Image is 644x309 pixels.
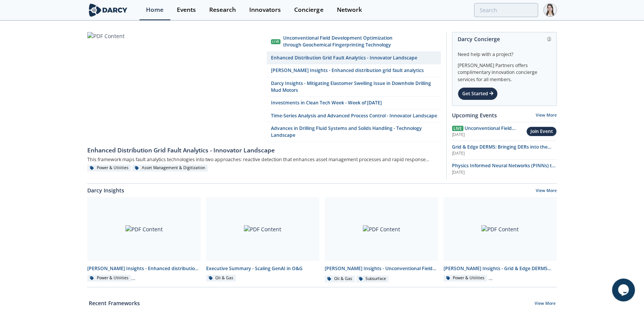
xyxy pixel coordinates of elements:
[543,3,557,17] img: Profile
[452,125,516,152] span: Unconventional Field Development Optimization through Geochemical Fingerprinting Technology
[267,32,441,52] a: Live Unconventional Field Development Optimization through Geochemical Fingerprinting Technology
[336,7,362,13] div: Network
[206,265,320,272] div: Executive Summary - Scaling GenAI in O&G
[325,265,438,272] div: [PERSON_NAME] Insights - Unconventional Field Development Optimization through Geochemical Finger...
[612,279,636,301] iframe: chat widget
[87,186,124,194] a: Darcy Insights
[474,3,538,17] input: Advanced Search
[271,39,281,44] div: Live
[249,7,281,13] div: Innovators
[441,197,560,283] a: PDF Content [PERSON_NAME] Insights - Grid & Edge DERMS Integration Power & Utilities
[203,197,322,283] a: PDF Content Executive Summary - Scaling GenAI in O&G Oil & Gas
[89,299,140,307] a: Recent Frameworks
[87,155,441,165] div: This framework maps fault analytics technologies into two approaches: reactive detection that enh...
[267,64,441,77] a: [PERSON_NAME] Insights - Enhanced distribution grid fault analytics
[146,7,163,13] div: Home
[458,32,551,46] div: Darcy Concierge
[294,7,323,13] div: Concierge
[452,125,526,138] a: Live Unconventional Field Development Optimization through Geochemical Fingerprinting Technology ...
[547,37,551,41] img: information.svg
[85,197,203,283] a: PDF Content [PERSON_NAME] Insights - Enhanced distribution grid fault analytics Power & Utilities
[452,126,463,131] span: Live
[535,301,556,307] a: View More
[452,162,556,176] span: Physics Informed Neural Networks (PINNs) to Accelerate Subsurface Scenario Analysis
[452,144,551,157] span: Grid & Edge DERMS: Bringing DERs into the Control Room
[87,146,441,155] div: Enhanced Distribution Grid Fault Analytics - Innovator Landscape
[267,110,441,122] a: Time-Series Analysis and Advanced Process Control - Innovator Landscape
[322,197,441,283] a: PDF Content [PERSON_NAME] Insights - Unconventional Field Development Optimization through Geoche...
[87,142,441,155] a: Enhanced Distribution Grid Fault Analytics - Innovator Landscape
[87,275,131,282] div: Power & Utilities
[177,7,196,13] div: Events
[283,35,437,49] div: Unconventional Field Development Optimization through Geochemical Fingerprinting Technology
[458,87,498,100] div: Get Started
[530,128,553,135] div: Join Event
[452,144,557,157] a: Grid & Edge DERMS: Bringing DERs into the Control Room [DATE]
[267,52,441,64] a: Enhanced Distribution Grid Fault Analytics - Innovator Landscape
[452,162,557,175] a: Physics Informed Neural Networks (PINNs) to Accelerate Subsurface Scenario Analysis [DATE]
[267,97,441,109] a: Investments in Clean Tech Week - Week of [DATE]
[452,132,526,138] div: [DATE]
[325,275,355,282] div: Oil & Gas
[444,265,557,272] div: [PERSON_NAME] Insights - Grid & Edge DERMS Integration
[87,265,201,272] div: [PERSON_NAME] Insights - Enhanced distribution grid fault analytics
[452,111,497,119] a: Upcoming Events
[536,112,557,118] a: View More
[206,275,236,282] div: Oil & Gas
[452,170,557,176] div: [DATE]
[458,58,551,83] div: [PERSON_NAME] Partners offers complimentary innovation concierge services for all members.
[356,275,389,282] div: Subsurface
[132,165,208,171] div: Asset Management & Digitization
[267,77,441,97] a: Darcy Insights - Mitigating Elastomer Swelling Issue in Downhole Drilling Mud Motors
[452,150,557,157] div: [DATE]
[444,275,487,282] div: Power & Utilities
[526,126,557,137] button: Join Event
[267,122,441,142] a: Advances in Drilling Fluid Systems and Solids Handling - Technology Landscape
[209,7,236,13] div: Research
[458,46,551,58] div: Need help with a project?
[87,3,129,17] img: logo-wide.svg
[536,188,557,195] a: View More
[87,165,131,171] div: Power & Utilities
